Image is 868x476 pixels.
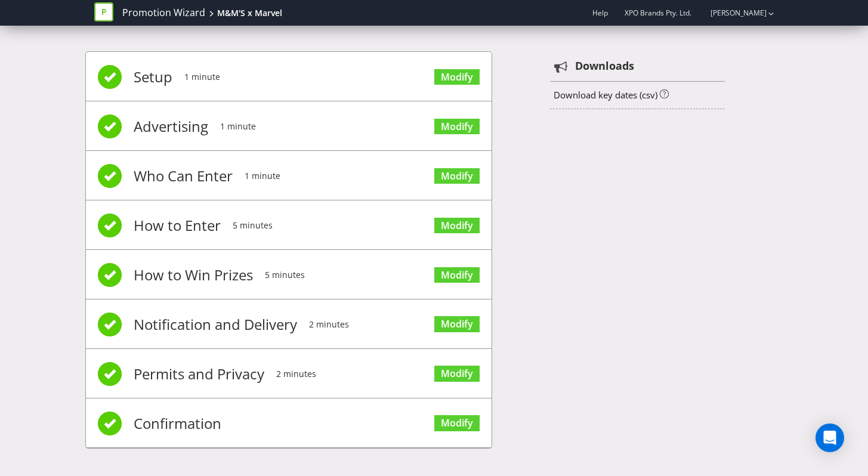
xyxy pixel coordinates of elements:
a: Modify [434,168,480,184]
a: Modify [434,316,480,332]
strong: Downloads [575,58,634,74]
a: Modify [434,69,480,85]
span: Notification and Delivery [134,301,297,348]
span: 1 minute [245,152,280,200]
a: Modify [434,119,480,135]
span: Confirmation [134,400,221,447]
span: 2 minutes [276,350,316,398]
span: Permits and Privacy [134,350,264,398]
a: Help [592,8,608,18]
span: 1 minute [220,103,256,150]
tspan:  [554,60,568,73]
a: Modify [434,218,480,234]
a: Download key dates (csv) [554,89,657,101]
span: 5 minutes [233,202,273,249]
div: M&M'S x Marvel [217,7,282,19]
a: [PERSON_NAME] [699,8,767,18]
a: Modify [434,415,480,431]
span: 5 minutes [265,251,305,299]
a: Modify [434,267,480,283]
a: Modify [434,366,480,382]
span: How to Win Prizes [134,251,253,299]
a: Promotion Wizard [122,6,205,20]
span: How to Enter [134,202,221,249]
span: 1 minute [184,53,220,101]
div: Open Intercom Messenger [816,424,844,452]
span: XPO Brands Pty. Ltd. [625,8,691,18]
span: Advertising [134,103,208,150]
span: 2 minutes [309,301,349,348]
span: Setup [134,53,172,101]
span: Who Can Enter [134,152,233,200]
